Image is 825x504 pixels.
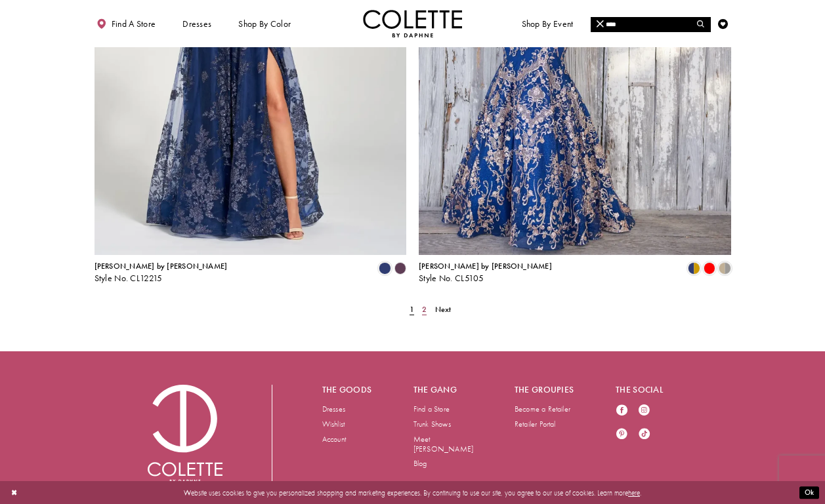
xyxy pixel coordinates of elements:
a: Retailer Portal [515,419,556,429]
a: here [628,488,640,497]
span: Shop By Event [519,10,576,37]
a: Visit Colette by Daphne Homepage [148,385,222,483]
h5: The social [616,385,677,395]
button: Close Search [591,17,610,32]
span: Current Page [406,303,417,317]
span: Find a store [112,19,156,29]
button: Submit Dialog [799,486,819,499]
a: Visit our TikTok - Opens in new tab [638,428,650,442]
ul: Follow us [610,399,664,446]
a: Visit our Pinterest - Opens in new tab [616,428,628,442]
span: Shop by color [236,10,293,37]
a: Find a store [95,10,158,37]
span: [PERSON_NAME] by [PERSON_NAME] [95,261,228,271]
a: Check Wishlist [716,10,731,37]
a: Become a Retailer [515,404,570,414]
div: Search form [591,17,711,32]
img: Colette by Daphne [363,10,463,37]
span: Style No. CL12215 [95,273,163,284]
h5: The gang [413,385,475,395]
span: Next [435,304,452,315]
button: Close Dialog [6,484,22,501]
span: 2 [422,304,427,315]
a: Meet [PERSON_NAME] [413,434,473,454]
div: Colette by Daphne Style No. CL5105 [419,262,552,283]
a: Dresses [322,404,345,414]
a: Meet the designer [598,10,673,37]
button: Submit Search [691,17,711,32]
a: Page 2 [419,303,430,317]
input: Search [591,17,710,32]
a: Wishlist [322,419,345,429]
a: Visit Home Page [363,10,463,37]
img: Colette by Daphne [148,385,222,483]
span: Dresses [180,10,214,37]
a: Trunk Shows [413,419,451,429]
span: Shop by color [238,19,291,29]
span: Style No. CL5105 [419,273,484,284]
span: Dresses [182,19,211,29]
p: Website uses cookies to give you personalized shopping and marketing experiences. By continuing t... [72,486,753,499]
div: Colette by Daphne Style No. CL12215 [95,262,228,283]
a: Next Page [432,303,454,317]
a: Account [322,434,346,444]
span: Shop By Event [522,19,574,29]
i: Red [704,262,715,274]
span: [PERSON_NAME] by [PERSON_NAME] [419,261,552,271]
span: 1 [410,304,414,315]
i: Plum [394,262,406,274]
h5: The goods [322,385,373,395]
a: Blog [413,458,427,469]
a: Toggle search [694,10,709,37]
a: Visit our Instagram - Opens in new tab [638,404,650,418]
h5: The groupies [515,385,576,395]
a: Find a Store [413,404,450,414]
a: Visit our Facebook - Opens in new tab [616,404,628,418]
